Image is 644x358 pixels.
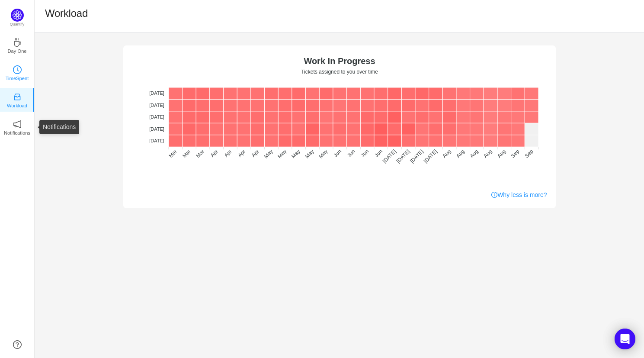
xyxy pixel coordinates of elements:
[304,148,315,160] tspan: May
[304,56,375,66] text: Work In Progress
[149,138,164,143] tspan: [DATE]
[301,69,378,75] text: Tickets assigned to you over time
[223,148,233,158] tspan: Apr
[13,340,22,349] a: icon: question-circle
[455,148,465,159] tspan: Aug
[13,68,22,77] a: icon: clock-circleTimeSpent
[149,90,164,96] tspan: [DATE]
[7,47,26,55] p: Day One
[395,148,411,164] tspan: [DATE]
[263,148,274,160] tspan: May
[13,123,22,131] a: icon: notificationNotifications
[11,9,24,22] img: Quantify
[290,148,301,160] tspan: May
[195,148,205,159] tspan: Mar
[423,148,439,164] tspan: [DATE]
[346,148,356,159] tspan: Jun
[7,102,27,110] p: Workload
[523,148,534,159] tspan: Sep
[491,192,497,198] i: icon: info-circle
[13,38,22,47] i: icon: coffee
[6,74,29,82] p: TimeSpent
[13,95,22,104] a: icon: inboxWorkload
[167,148,178,159] tspan: Mar
[509,148,520,159] tspan: Sep
[13,120,22,129] i: icon: notification
[149,114,164,119] tspan: [DATE]
[10,22,25,28] p: Quantify
[237,148,247,158] tspan: Apr
[615,329,635,349] div: Open Intercom Messenger
[276,148,288,160] tspan: May
[250,148,260,158] tspan: Apr
[496,148,506,159] tspan: Aug
[149,103,164,108] tspan: [DATE]
[409,148,425,164] tspan: [DATE]
[149,126,164,132] tspan: [DATE]
[332,148,343,159] tspan: Jun
[373,148,384,159] tspan: Jun
[4,129,30,137] p: Notifications
[317,148,329,160] tspan: May
[181,148,192,159] tspan: Mar
[441,148,452,159] tspan: Aug
[491,190,547,200] a: Why less is more?
[381,148,397,164] tspan: [DATE]
[482,148,493,159] tspan: Aug
[209,148,219,158] tspan: Apr
[45,7,88,20] h1: Workload
[13,65,22,74] i: icon: clock-circle
[13,41,22,49] a: icon: coffeeDay One
[13,93,22,101] i: icon: inbox
[468,148,479,159] tspan: Aug
[359,148,370,159] tspan: Jun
